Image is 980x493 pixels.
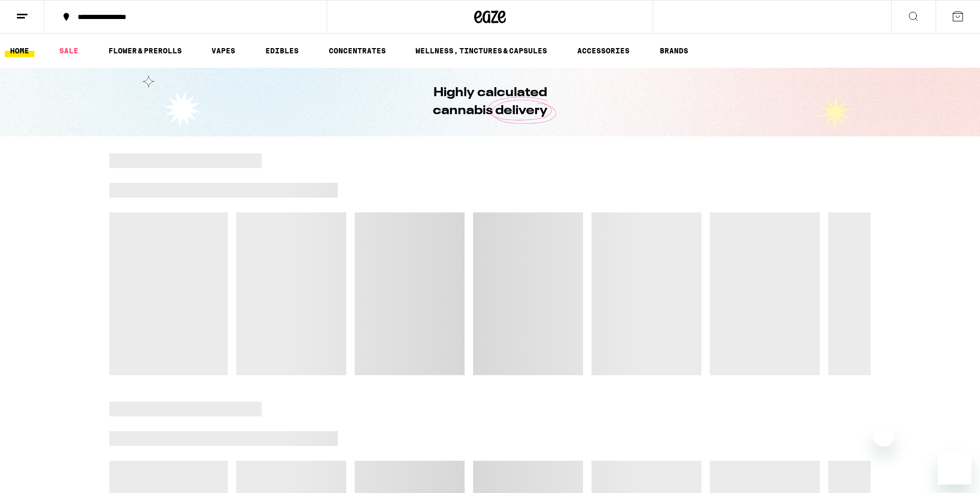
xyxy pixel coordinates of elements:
a: CONCENTRATES [323,44,391,57]
a: VAPES [206,44,241,57]
a: ACCESSORIES [572,44,635,57]
iframe: Close message [873,425,894,447]
a: EDIBLES [260,44,304,57]
a: FLOWER & PREROLLS [103,44,187,57]
a: BRANDS [654,44,694,57]
a: WELLNESS, TINCTURES & CAPSULES [410,44,552,57]
a: HOME [5,44,34,57]
h1: Highly calculated cannabis delivery [403,84,577,120]
iframe: Button to launch messaging window [938,451,972,485]
a: SALE [54,44,84,57]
